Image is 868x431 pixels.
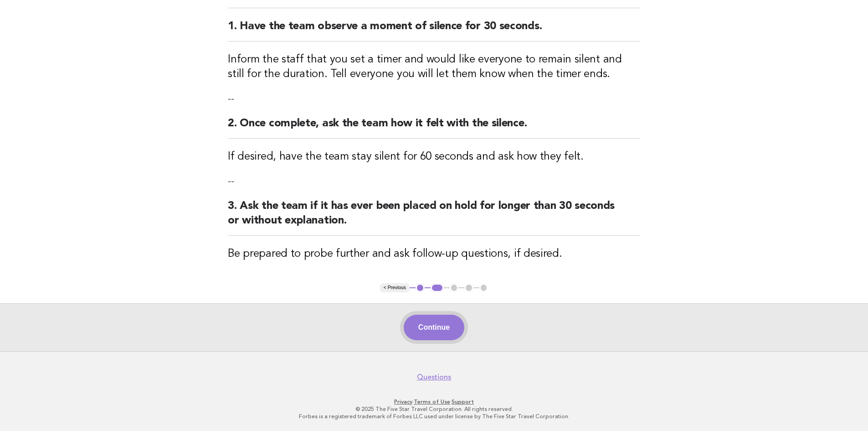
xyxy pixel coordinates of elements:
button: 1 [416,283,425,292]
button: 2 [431,283,444,292]
h3: If desired, have the team stay silent for 60 seconds and ask how they felt. [228,150,640,164]
h2: 2. Once complete, ask the team how it felt with the silence. [228,116,640,139]
p: -- [228,175,640,188]
button: < Previous [380,283,410,292]
h2: 1. Have the team observe a moment of silence for 30 seconds. [228,19,640,42]
p: Forbes is a registered trademark of Forbes LLC used under license by The Five Star Travel Corpora... [155,413,713,420]
a: Privacy [394,399,412,405]
p: © 2025 The Five Star Travel Corporation. All rights reserved. [155,405,713,413]
h3: Inform the staff that you set a timer and would like everyone to remain silent and still for the ... [228,52,640,82]
button: Continue [404,315,464,340]
a: Terms of Use [414,399,450,405]
p: -- [228,93,640,105]
h3: Be prepared to probe further and ask follow-up questions, if desired. [228,247,640,261]
p: · · [155,398,713,405]
a: Support [452,399,474,405]
a: Questions [417,373,451,382]
h2: 3. Ask the team if it has ever been placed on hold for longer than 30 seconds or without explanat... [228,199,640,236]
